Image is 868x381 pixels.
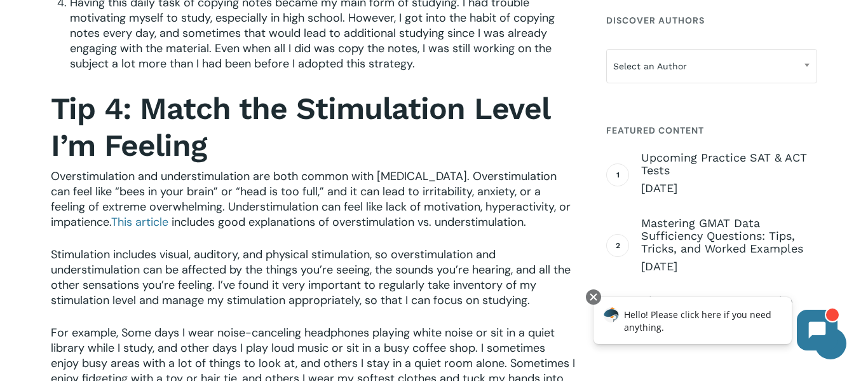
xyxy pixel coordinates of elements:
h4: Featured Content [606,119,817,142]
a: This article [111,214,168,230]
span: Select an Author [606,49,817,83]
span: Stimulation includes visual, auditory, and physical stimulation, so overstimulation and understim... [51,247,571,308]
span: [DATE] [641,259,817,274]
h4: Discover Authors [606,9,817,32]
strong: Tip 4: Match the Stimulation Level I’m Feeling [51,90,550,163]
span: Mastering GMAT Data Sufficiency Questions: Tips, Tricks, and Worked Examples [641,217,817,255]
a: Upcoming Practice SAT & ACT Tests [DATE] [641,151,817,196]
span: [DATE] [641,181,817,196]
span: includes good explanations of overstimulation vs. understimulation. [172,214,526,230]
span: Select an Author [607,53,817,80]
iframe: Chatbot [580,287,850,363]
a: Mastering GMAT Data Sufficiency Questions: Tips, Tricks, and Worked Examples [DATE] [641,217,817,274]
span: Upcoming Practice SAT & ACT Tests [641,151,817,177]
span: Overstimulation and understimulation are both common with [MEDICAL_DATA]. Overstimulation can fee... [51,169,571,230]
